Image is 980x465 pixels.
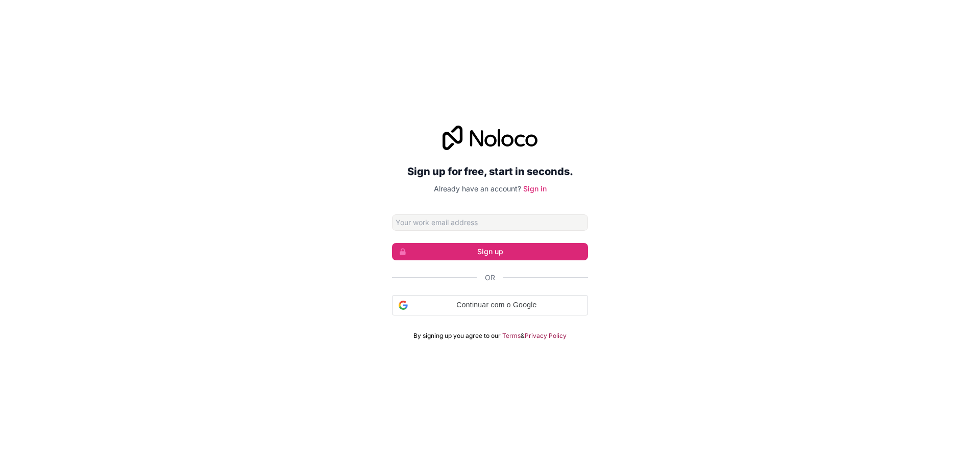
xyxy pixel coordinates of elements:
[412,300,581,310] span: Continuar com o Google
[776,388,980,460] iframe: Intercom notifications message
[413,332,501,340] span: By signing up you agree to our
[392,295,588,315] div: Continuar com o Google
[502,332,521,340] a: Terms
[392,243,588,260] button: Sign up
[525,332,567,340] a: Privacy Policy
[485,273,495,283] span: Or
[521,332,525,340] span: &
[392,214,588,231] input: Email address
[523,184,547,193] a: Sign in
[392,162,588,181] h2: Sign up for free, start in seconds.
[434,184,521,193] span: Already have an account?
